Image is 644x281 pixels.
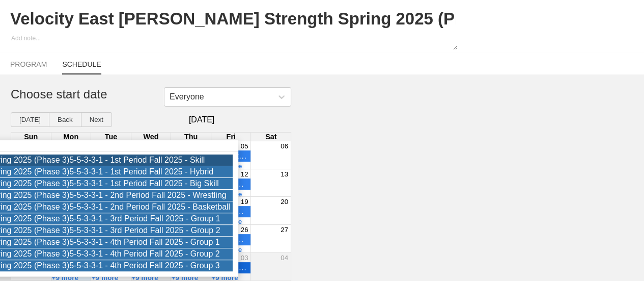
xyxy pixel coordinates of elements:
button: 04 [281,254,288,262]
h1: Choose start date [11,87,281,101]
button: Next [81,112,112,127]
span: Sat [265,133,276,141]
iframe: Chat Widget [593,232,644,281]
span: [DATE] [112,115,291,124]
a: SCHEDULE [62,60,101,74]
span: Wed [143,133,158,141]
button: 19 [241,198,248,206]
button: 13 [281,170,288,178]
button: 06 [281,142,288,150]
button: 03 [241,254,248,262]
a: PROGRAM [10,60,47,73]
span: Sun [24,133,38,141]
span: Mon [64,133,79,141]
span: Thu [184,133,198,141]
span: Fri [226,133,235,141]
button: 26 [241,226,248,234]
button: 20 [281,198,288,206]
button: 12 [241,170,248,178]
button: Back [49,112,81,127]
span: Tue [105,133,118,141]
button: 27 [281,226,288,234]
div: Everyone [170,92,204,101]
button: 05 [241,142,248,150]
button: [DATE] [11,112,49,127]
div: Month View [11,132,291,281]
